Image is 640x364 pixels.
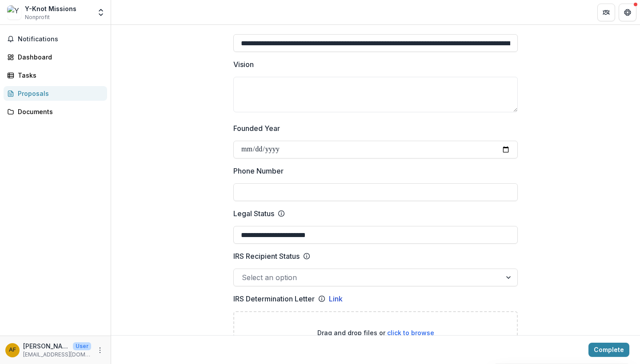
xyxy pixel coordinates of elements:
[23,341,69,351] p: [PERSON_NAME]
[18,71,100,80] div: Tasks
[233,293,315,304] p: IRS Determination Letter
[7,5,21,20] img: Y-Knot Missions
[387,329,434,336] span: click to browse
[588,343,629,357] button: Complete
[619,4,636,21] button: Get Help
[18,89,100,98] div: Proposals
[233,166,284,176] p: Phone Number
[18,36,104,43] span: Notifications
[25,13,50,21] span: Nonprofit
[18,107,100,116] div: Documents
[317,328,434,337] p: Drag and drop files or
[233,208,274,219] p: Legal Status
[18,52,100,62] div: Dashboard
[4,32,107,46] button: Notifications
[23,351,91,359] p: [EMAIL_ADDRESS][DOMAIN_NAME]
[329,293,343,304] a: Link
[233,59,254,70] p: Vision
[9,347,16,353] div: Ava Faria
[233,251,300,261] p: IRS Recipient Status
[597,4,615,21] button: Partners
[4,104,107,119] a: Documents
[25,4,76,13] div: Y-Knot Missions
[4,68,107,83] a: Tasks
[4,50,107,64] a: Dashboard
[95,345,105,356] button: More
[4,86,107,101] a: Proposals
[73,342,91,350] p: User
[233,123,280,134] p: Founded Year
[95,4,107,21] button: Open entity switcher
